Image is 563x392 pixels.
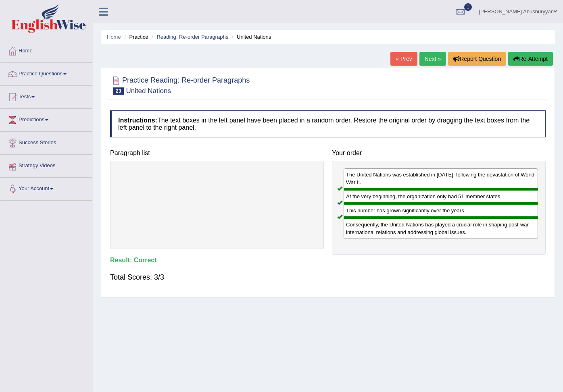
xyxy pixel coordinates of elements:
[464,3,472,11] span: 1
[110,110,546,137] h4: The text boxes in the left panel have been placed in a random order. Restore the original order b...
[344,203,538,218] div: This number has grown significantly over the years.
[344,189,538,203] div: At the very beginning, the organization only had 51 member states.
[122,33,148,41] li: Practice
[107,34,121,40] a: Home
[110,75,250,95] h2: Practice Reading: Re-order Paragraphs
[0,63,92,83] a: Practice Questions
[390,52,417,66] a: « Prev
[110,257,546,264] h4: Result:
[113,87,124,95] span: 23
[0,109,92,129] a: Predictions
[332,149,546,157] h4: Your order
[118,117,157,124] b: Instructions:
[0,178,92,198] a: Your Account
[230,33,271,41] li: United Nations
[110,149,324,157] h4: Paragraph list
[110,268,546,287] div: Total Scores: 3/3
[344,168,538,189] div: The United Nations was established in [DATE], following the devastation of World War II.
[448,52,506,66] button: Report Question
[0,155,92,175] a: Strategy Videos
[0,40,92,60] a: Home
[0,132,92,152] a: Success Stories
[344,218,538,239] div: Consequently, the United Nations has played a crucial role in shaping post-war international rela...
[126,87,171,95] small: United Nations
[508,52,553,66] button: Re-Attempt
[0,86,92,106] a: Tests
[419,52,446,66] a: Next »
[156,34,228,40] a: Reading: Re-order Paragraphs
